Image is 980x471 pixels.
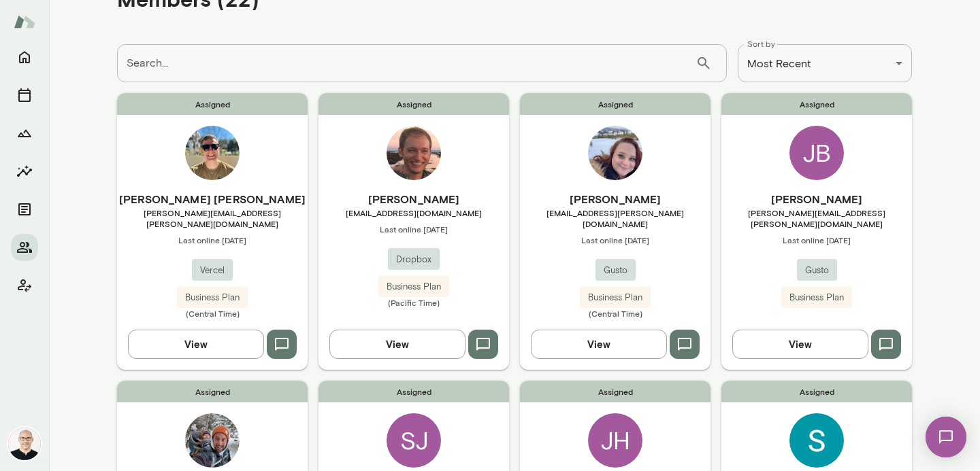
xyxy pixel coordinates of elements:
[588,413,642,468] div: JH
[318,207,509,218] span: [EMAIL_ADDRESS][DOMAIN_NAME]
[318,381,509,402] span: Assigned
[797,264,837,277] span: Gusto
[721,191,912,207] h6: [PERSON_NAME]
[318,224,509,234] span: Last online [DATE]
[128,330,264,358] button: View
[520,207,710,229] span: [EMAIL_ADDRESS][PERSON_NAME][DOMAIN_NAME]
[732,330,868,358] button: View
[580,291,651,304] span: Business Plan
[318,93,509,115] span: Assigned
[11,43,38,71] button: Home
[11,158,38,185] button: Insights
[721,93,912,115] span: Assigned
[117,207,308,229] span: [PERSON_NAME][EMAIL_ADDRESS][PERSON_NAME][DOMAIN_NAME]
[185,126,240,180] img: Matt Jared
[11,234,38,261] button: Members
[318,191,509,207] h6: [PERSON_NAME]
[520,381,710,402] span: Assigned
[588,126,642,180] img: Ashleigh Struthers
[11,196,38,223] button: Documents
[11,82,38,109] button: Sessions
[177,291,248,304] span: Business Plan
[721,207,912,229] span: [PERSON_NAME][EMAIL_ADDRESS][PERSON_NAME][DOMAIN_NAME]
[387,126,441,180] img: Brad Gregg
[595,264,636,277] span: Gusto
[117,234,308,245] span: Last online [DATE]
[781,291,852,304] span: Business Plan
[8,428,41,460] img: Michael Wilson
[789,126,844,180] div: JB
[738,44,912,82] div: Most Recent
[789,413,844,468] img: Stephen Zhang
[388,253,440,266] span: Dropbox
[14,9,35,35] img: Mento
[329,330,465,358] button: View
[721,381,912,402] span: Assigned
[531,330,667,358] button: View
[520,191,710,207] h6: [PERSON_NAME]
[185,413,240,468] img: Josh Morales
[520,93,710,115] span: Assigned
[378,280,449,294] span: Business Plan
[11,272,38,299] button: Client app
[747,38,775,50] label: Sort by
[117,191,308,207] h6: [PERSON_NAME] [PERSON_NAME]
[387,413,441,468] div: SJ
[117,93,308,115] span: Assigned
[318,297,509,308] span: (Pacific Time)
[117,308,308,319] span: (Central Time)
[117,381,308,402] span: Assigned
[11,120,38,147] button: Growth Plan
[520,308,710,319] span: (Central Time)
[520,234,710,245] span: Last online [DATE]
[192,264,233,277] span: Vercel
[721,234,912,245] span: Last online [DATE]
